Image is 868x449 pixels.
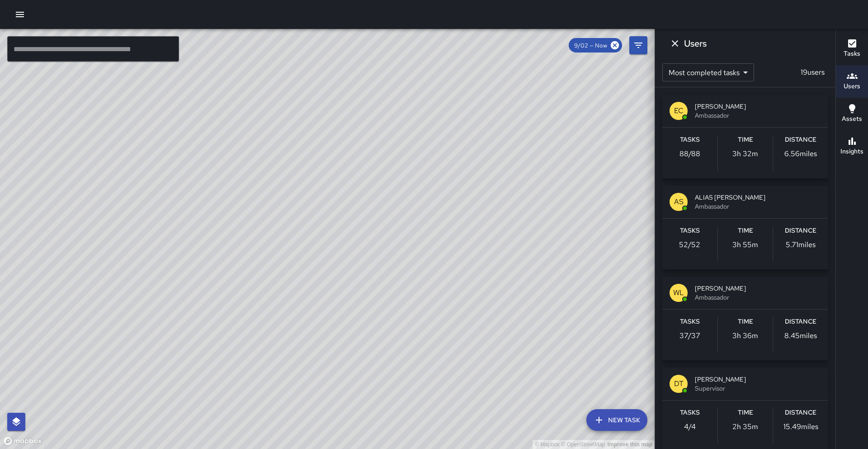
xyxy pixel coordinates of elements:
p: 3h 32m [732,148,758,159]
h6: Assets [842,114,862,124]
h6: Users [684,36,707,51]
p: 5.71 miles [786,239,816,250]
h6: Time [738,408,753,418]
h6: Distance [785,408,816,418]
p: 3h 36m [732,330,758,341]
div: Most completed tasks [662,63,754,81]
p: WL [673,287,684,298]
span: Ambassador [695,293,821,302]
p: 52 / 52 [679,239,700,250]
button: Assets [836,98,868,130]
p: 6.56 miles [784,148,817,159]
button: New Task [586,409,647,431]
p: 19 users [797,67,828,78]
p: 37 / 37 [679,330,700,341]
p: 15.49 miles [783,421,818,432]
h6: Distance [785,135,816,145]
h6: Tasks [680,317,700,327]
p: 8.45 miles [784,330,817,341]
span: Ambassador [695,202,821,211]
h6: Distance [785,226,816,236]
button: Tasks [836,33,868,65]
p: DT [674,378,684,389]
span: [PERSON_NAME] [695,102,821,111]
h6: Tasks [680,135,700,145]
h6: Users [844,81,860,91]
h6: Time [738,226,753,236]
button: WL[PERSON_NAME]AmbassadorTasks37/37Time3h 36mDistance8.45miles [662,277,828,360]
span: 9/02 — Now [569,42,613,49]
p: 4 / 4 [684,421,696,432]
p: AS [674,196,684,207]
button: Dismiss [666,34,684,53]
p: 2h 35m [732,421,758,432]
button: EC[PERSON_NAME]AmbassadorTasks88/88Time3h 32mDistance6.56miles [662,95,828,178]
h6: Tasks [680,408,700,418]
div: 9/02 — Now [569,38,622,53]
button: Filters [629,36,647,54]
p: EC [674,105,684,116]
h6: Time [738,317,753,327]
h6: Time [738,135,753,145]
h6: Tasks [844,49,860,59]
h6: Tasks [680,226,700,236]
span: Ambassador [695,111,821,120]
button: ASALIAS [PERSON_NAME]AmbassadorTasks52/52Time3h 55mDistance5.71miles [662,186,828,269]
p: 3h 55m [732,239,758,250]
span: Supervisor [695,384,821,393]
span: [PERSON_NAME] [695,284,821,293]
button: Insights [836,130,868,163]
h6: Distance [785,317,816,327]
button: Users [836,65,868,98]
span: ALIAS [PERSON_NAME] [695,193,821,202]
span: [PERSON_NAME] [695,375,821,384]
p: 88 / 88 [679,148,700,159]
h6: Insights [840,147,863,157]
